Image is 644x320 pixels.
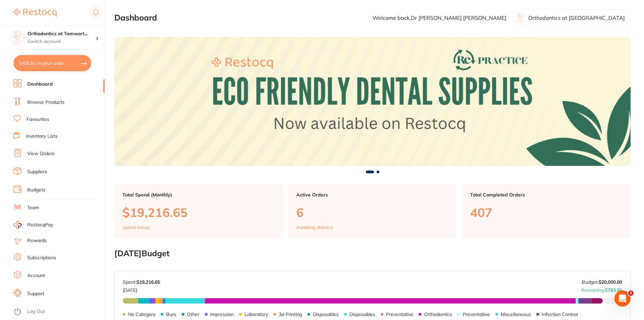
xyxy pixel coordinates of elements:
img: Restocq Logo [13,9,56,17]
img: RestocqPay [13,221,22,229]
a: Subscriptions [27,255,56,261]
a: Restocq Logo [13,5,56,20]
a: Active Orders6Awaiting delivery [288,184,457,238]
a: Account [27,272,45,279]
a: Rewards [27,237,47,244]
p: Preventative [463,312,490,317]
button: Log Out [13,307,103,317]
p: $19,216.65 [122,205,275,219]
strong: $20,000.00 [599,279,622,285]
p: Disposables [349,312,375,317]
p: Orthodontics [424,312,452,317]
p: [DATE] [123,285,160,293]
p: Laboratory [244,312,268,317]
a: Favourites [27,116,49,123]
p: Remaining: [581,285,622,293]
img: Orthodontics at Tamworth [10,31,24,44]
img: Dashboard [114,37,631,166]
strong: $19,216.65 [137,279,160,285]
p: Disposables [313,312,339,317]
p: Budget: [582,279,622,285]
p: Spent: [123,279,160,285]
p: spend in Aug [122,225,149,230]
h2: Dashboard [114,13,157,22]
a: Support [27,290,44,297]
button: $456.51 in your order [13,55,91,71]
p: Active Orders [296,192,449,197]
a: Inventory Lists [26,133,58,140]
a: Team [27,204,39,211]
span: RestocqPay [27,222,53,228]
a: Total Completed Orders407 [462,184,631,238]
p: Welcome back, Dr [PERSON_NAME] [PERSON_NAME] [373,15,506,21]
a: Log Out [27,308,45,315]
p: Switch account [28,38,96,45]
p: Preventative [386,312,413,317]
p: Total Completed Orders [470,192,622,197]
a: Total Spend (Monthly)$19,216.65spend inAug [114,184,283,238]
a: Browse Products [27,99,65,106]
p: Miscellaneous [501,312,531,317]
iframe: Intercom live chat [614,290,631,307]
span: 1 [628,290,634,296]
a: RestocqPay [13,221,53,229]
p: 3d Printing [279,312,302,317]
p: Infection Control [542,312,578,317]
p: 407 [470,205,622,219]
p: Burs [166,312,176,317]
a: View Orders [27,150,54,157]
p: 6 [296,205,449,219]
p: Other [187,312,199,317]
a: Budgets [27,187,45,193]
a: Suppliers [27,169,47,175]
strong: $783.35 [605,287,622,293]
a: Dashboard [27,81,53,88]
p: Total Spend (Monthly) [122,192,275,197]
p: Orthodontics at [GEOGRAPHIC_DATA] [528,15,625,21]
h2: [DATE] Budget [114,249,631,258]
h4: Orthodontics at Tamworth [28,31,96,37]
p: Impression [210,312,234,317]
p: No Category [128,312,155,317]
p: Awaiting delivery [296,225,333,230]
